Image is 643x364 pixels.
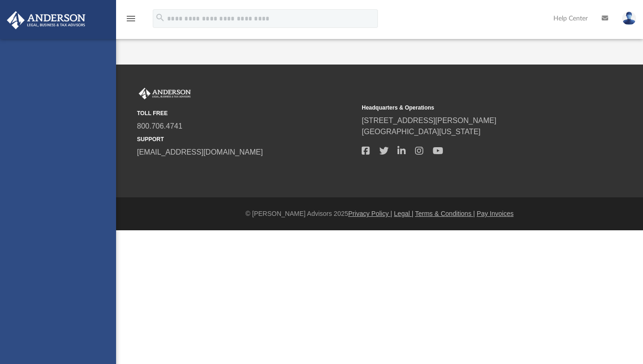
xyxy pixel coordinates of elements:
a: [EMAIL_ADDRESS][DOMAIN_NAME] [137,148,263,156]
img: Anderson Advisors Platinum Portal [4,11,88,29]
a: Pay Invoices [477,210,513,217]
div: © [PERSON_NAME] Advisors 2025 [116,209,643,219]
small: TOLL FREE [137,109,355,117]
a: 800.706.4741 [137,122,182,130]
a: [GEOGRAPHIC_DATA][US_STATE] [362,128,481,136]
a: Legal | [394,210,414,217]
img: Anderson Advisors Platinum Portal [137,88,193,100]
a: Privacy Policy | [348,210,392,217]
a: menu [125,18,136,24]
small: SUPPORT [137,135,355,143]
a: Terms & Conditions | [415,210,475,217]
i: search [155,13,165,23]
img: User Pic [622,12,636,25]
a: [STREET_ADDRESS][PERSON_NAME] [362,117,496,124]
small: Headquarters & Operations [362,104,580,112]
i: menu [125,13,136,24]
